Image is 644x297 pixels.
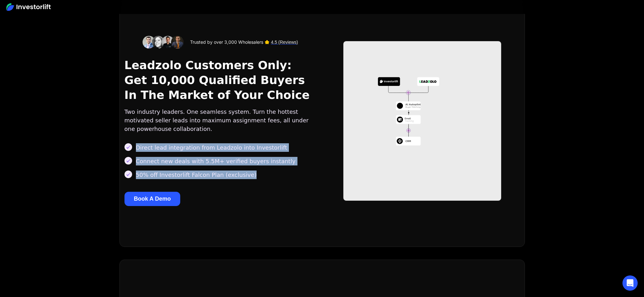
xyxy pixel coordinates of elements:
[136,143,287,152] div: Direct lead integration from Leadzolo into Investorlift
[190,39,263,45] div: Trusted by over 3,000 Wholesalers
[124,192,181,206] button: Book A Demo
[124,58,320,102] h2: Leadzolo Customers Only: Get 10,000 Qualified Buyers In The Market of Your Choice
[136,171,257,179] div: 50% off Investorlift Falcon Plan (exclusive)
[124,107,320,133] div: Two industry leaders. One seamless system. Turn the hottest motivated seller leads into maximum a...
[405,106,420,108] g: Buyer Matching
[136,157,296,165] div: Connect new deals with 5.5M+ verified buyers instantly
[265,40,269,44] img: Star image
[271,39,298,45] a: 4.5 (Reviews)
[405,140,411,142] g: CRM
[622,275,638,291] div: Open Intercom Messenger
